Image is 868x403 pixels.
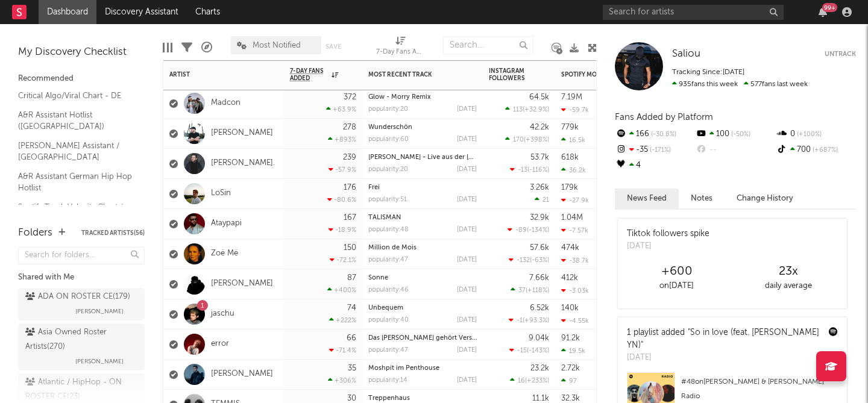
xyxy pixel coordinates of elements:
div: [DATE] [627,352,820,364]
div: 30 [347,395,356,402]
div: [DATE] [457,287,477,293]
div: 7.66k [529,274,549,282]
div: 7-Day Fans Added (7-Day Fans Added) [376,30,424,65]
div: -57.9 % [329,166,356,173]
div: Treppenhaus [368,395,477,402]
span: -132 [517,257,530,264]
div: 150 [344,244,356,252]
div: Wunderschön [368,124,477,131]
div: -59.7k [561,106,589,114]
div: A&R Pipeline [201,30,212,65]
div: ( ) [505,105,549,113]
div: [DATE] [457,226,477,233]
a: Glow - Morry Remix [368,94,431,101]
div: 53.7k [530,154,549,161]
div: 179k [561,184,578,192]
div: 23 x [732,264,844,279]
div: 99 + [822,3,837,12]
a: error [211,339,229,349]
div: ( ) [505,136,549,143]
div: [DATE] [457,377,477,384]
div: Recommended [18,72,145,86]
div: 11.1k [532,395,549,402]
div: -80.6 % [327,196,356,204]
span: +118 % [527,287,547,294]
div: [DATE] [457,317,477,323]
div: Cordula Grün - Live aus der Wiener Stadthalle, 2024 [368,154,477,161]
div: 1.04M [561,214,583,222]
div: 700 [776,142,856,158]
div: Edit Columns [163,30,172,65]
a: LoSin [211,189,231,199]
span: 16 [518,378,525,384]
button: Save [325,43,341,50]
div: 4 [615,158,695,173]
span: 935 fans this week [672,81,738,88]
a: Unbequem [368,305,403,311]
div: popularity: 47 [368,257,408,263]
span: -1 [517,317,523,324]
a: [PERSON_NAME] Assistant / [GEOGRAPHIC_DATA] [18,139,133,164]
div: Asia Owned Roster Artists ( 270 ) [25,325,134,354]
a: [PERSON_NAME] - Live aus der [GEOGRAPHIC_DATA], 2024 [368,154,554,161]
div: ( ) [508,226,549,234]
div: 278 [343,123,356,131]
div: popularity: 48 [368,226,409,233]
span: Fans Added by Platform [615,113,713,122]
a: Sonne [368,275,388,281]
div: Million de Mois [368,245,477,251]
input: Search for artists [603,5,784,20]
div: Moshpit im Penthouse [368,365,477,372]
div: 7-Day Fans Added (7-Day Fans Added) [376,45,424,60]
span: -63 % [532,257,547,264]
div: +893 % [328,136,356,143]
div: ( ) [510,166,549,173]
a: [PERSON_NAME] [211,279,273,289]
div: popularity: 20 [368,106,408,113]
div: 9.04k [529,334,549,342]
div: [DATE] [457,347,477,354]
span: -171 % [648,147,671,154]
span: +93.3 % [524,317,547,324]
div: 91.2k [561,334,580,342]
div: 64.5k [529,93,549,101]
div: 66 [347,334,356,342]
div: 166 [615,127,695,142]
div: 3.26k [530,184,549,192]
div: 412k [561,274,578,282]
div: 176 [344,184,356,192]
a: Zoë Më [211,249,238,259]
div: 6.52k [530,304,549,312]
span: 170 [513,137,524,143]
div: +400 % [327,286,356,294]
span: 113 [513,107,523,113]
a: Asia Owned Roster Artists(270)[PERSON_NAME] [18,323,145,370]
div: Sonne [368,275,477,281]
div: -27.9k [561,196,589,204]
span: [PERSON_NAME] [75,354,124,369]
div: ( ) [511,286,549,294]
div: 7.19M [561,93,582,101]
div: 618k [561,154,579,161]
div: 97 [561,377,577,385]
div: 35 [348,364,356,372]
span: 21 [542,197,549,204]
span: -30.8 % [649,131,676,138]
button: Notes [679,189,725,208]
a: "So in love (feat. [PERSON_NAME] YN)" [627,328,819,349]
div: 57.6k [530,244,549,252]
a: A&R Assistant Hotlist ([GEOGRAPHIC_DATA]) [18,108,133,133]
div: -4.55k [561,317,589,325]
div: My Discovery Checklist [18,45,145,60]
a: Das [PERSON_NAME] gehört Versagern [368,335,490,342]
div: 239 [343,154,356,161]
div: 32.3k [561,395,580,402]
div: 19.5k [561,347,585,355]
span: -143 % [529,348,547,354]
span: -13 [518,167,527,173]
div: popularity: 14 [368,377,407,384]
div: Glow - Morry Remix [368,94,477,101]
div: popularity: 60 [368,136,409,143]
span: -89 [515,227,527,234]
div: [DATE] [457,106,477,113]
